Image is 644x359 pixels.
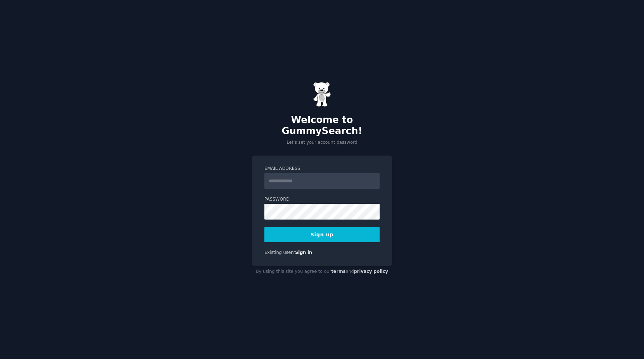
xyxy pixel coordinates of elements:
[264,166,380,172] label: Email Address
[331,269,346,274] a: terms
[313,82,331,107] img: Gummy Bear
[264,250,295,255] span: Existing user?
[252,114,392,137] h2: Welcome to GummySearch!
[354,269,388,274] a: privacy policy
[252,139,392,146] p: Let's set your account password
[252,266,392,277] div: By using this site you agree to our and
[264,196,380,203] label: Password
[264,227,380,242] button: Sign up
[295,250,312,255] a: Sign in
